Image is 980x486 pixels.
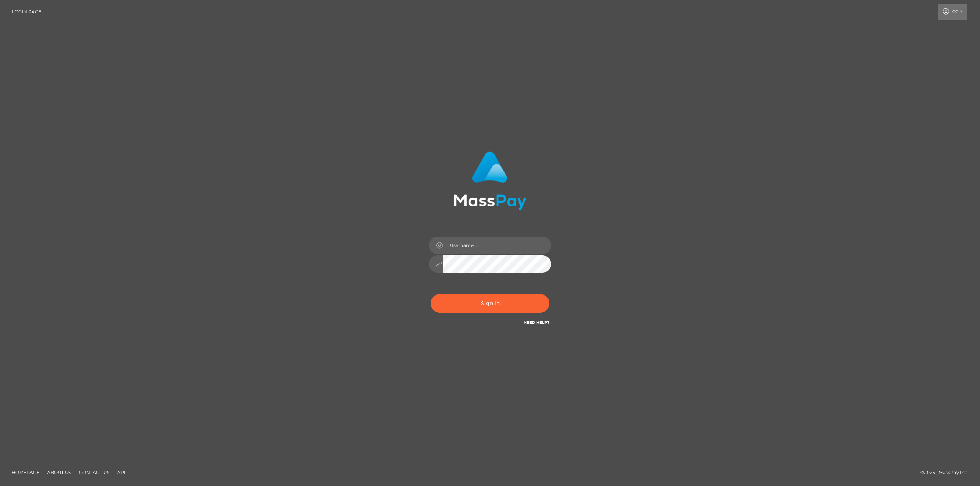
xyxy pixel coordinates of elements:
a: Login Page [12,4,41,20]
a: About Us [44,466,74,478]
img: MassPay Login [454,151,526,210]
button: Sign in [431,294,549,313]
a: Login [938,4,967,20]
div: © 2025 , MassPay Inc. [920,468,974,477]
a: API [114,466,129,478]
input: Username... [443,237,551,254]
a: Contact Us [76,466,113,478]
a: Homepage [8,466,42,478]
a: Need Help? [524,320,549,325]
